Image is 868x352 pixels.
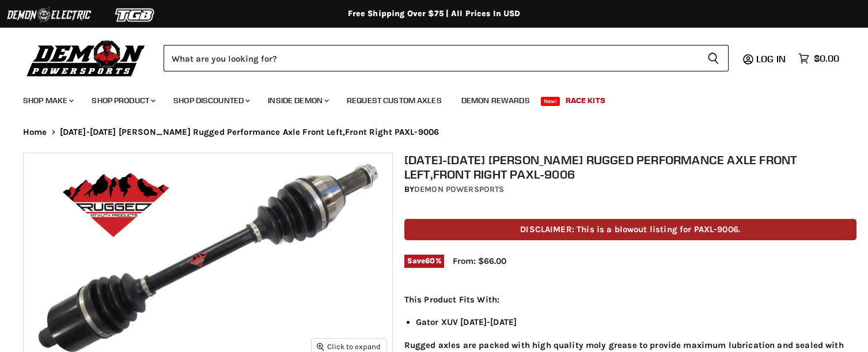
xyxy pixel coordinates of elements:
h1: [DATE]-[DATE] [PERSON_NAME] Rugged Performance Axle Front Left,Front Right PAXL-9006 [404,153,856,181]
a: Home [23,127,47,137]
ul: Main menu [14,84,836,112]
input: Search [164,45,698,71]
form: Product [164,45,729,71]
span: Click to expand [317,342,381,351]
img: Demon Powersports [23,37,149,78]
span: $0.00 [814,53,839,64]
img: Demon Electric Logo 2 [6,4,92,26]
button: Search [698,45,729,71]
span: New! [541,97,560,106]
p: This Product Fits With: [404,293,856,306]
a: Log in [751,54,793,64]
span: [DATE]-[DATE] [PERSON_NAME] Rugged Performance Axle Front Left,Front Right PAXL-9006 [60,127,439,137]
a: Shop Discounted [165,89,257,112]
li: Gator XUV [DATE]-[DATE] [416,315,856,329]
img: TGB Logo 2 [92,4,179,26]
a: Shop Product [83,89,162,112]
p: DISCLAIMER: This is a blowout listing for PAXL-9006. [404,219,856,240]
a: Demon Rewards [453,89,539,112]
span: From: $66.00 [453,256,506,266]
a: Shop Make [14,89,81,112]
a: Request Custom Axles [338,89,450,112]
span: Log in [756,53,786,65]
div: by [404,183,856,196]
a: Inside Demon [259,89,336,112]
a: Race Kits [557,89,614,112]
span: 60 [425,256,435,265]
a: $0.00 [793,50,845,67]
span: Save % [404,255,444,267]
a: Demon Powersports [414,184,504,194]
